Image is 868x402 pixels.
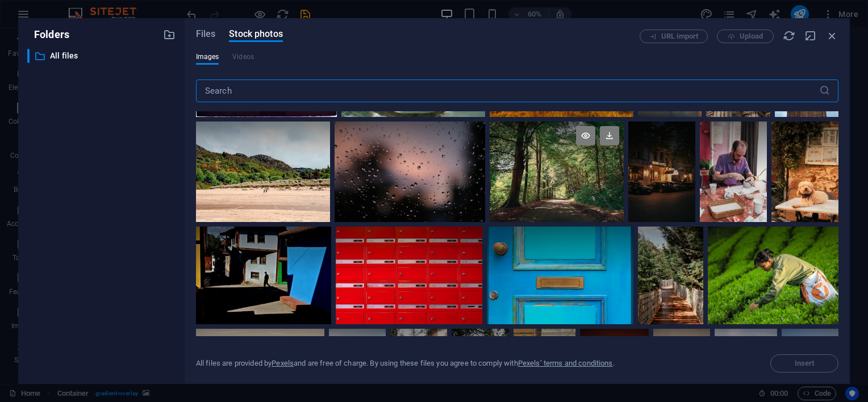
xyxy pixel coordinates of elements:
span: Select a file first [770,354,838,372]
p: All files [50,49,155,62]
i: Minimize [804,30,817,42]
i: Close [826,30,838,42]
span: This file type is not supported by this element [232,50,254,64]
span: Images [196,50,219,64]
a: Pexels’ terms and conditions [518,359,613,367]
span: Stock photos [229,27,282,41]
div: ​ [27,49,30,63]
p: Folders [27,27,69,42]
i: Reload [783,30,795,42]
i: Create new folder [163,28,176,41]
div: All files are provided by and are free of charge. By using these files you agree to comply with . [196,358,615,368]
a: Pexels [272,359,294,367]
input: Search [196,79,819,102]
span: Files [196,27,216,41]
